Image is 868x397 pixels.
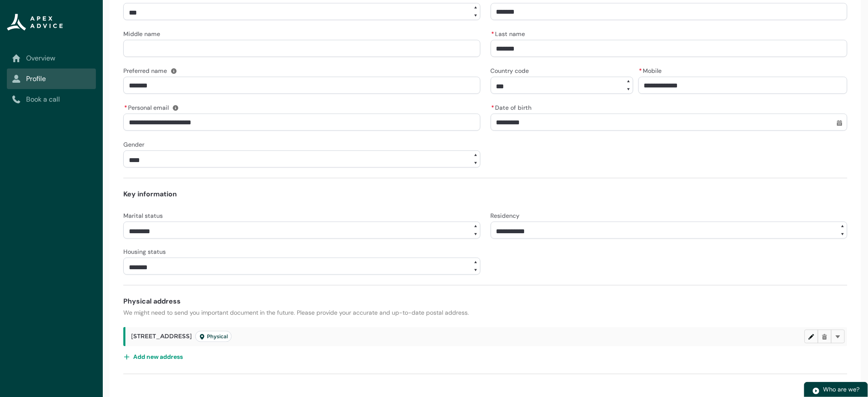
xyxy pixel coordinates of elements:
[123,141,144,148] span: Gender
[124,104,127,111] abbr: required
[123,350,183,364] button: Add new address
[123,308,847,317] p: We might need to send you important document in the future. Please provide your accurate and up-t...
[805,330,818,343] button: Edit
[123,189,847,199] h4: Key information
[492,30,495,38] abbr: required
[818,330,832,343] button: Delete
[123,65,170,75] label: Preferred name
[491,212,520,220] span: Residency
[823,385,860,393] span: Who are we?
[831,330,845,343] button: More
[491,67,529,75] span: Country code
[638,65,665,75] label: Mobile
[123,296,847,307] h4: Physical address
[12,53,91,63] a: Overview
[7,14,63,31] img: Apex Advice Group
[639,67,642,75] abbr: required
[123,212,163,220] span: Marital status
[12,94,91,105] a: Book a call
[123,248,166,256] span: Housing status
[123,28,164,38] label: Middle name
[491,102,535,112] label: Date of birth
[199,333,228,340] span: Physical
[131,331,232,342] span: [STREET_ADDRESS]
[492,104,495,111] abbr: required
[12,74,91,84] a: Profile
[812,387,820,395] img: play.svg
[195,331,232,342] lightning-badge: Address Type
[7,48,96,110] nav: Sub page
[123,102,172,112] label: Personal email
[491,28,529,38] label: Last name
